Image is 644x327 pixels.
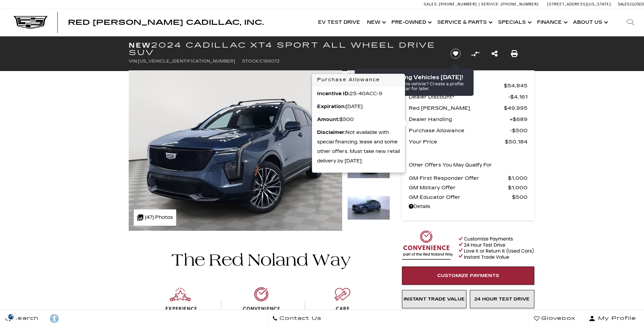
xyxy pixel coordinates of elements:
p: Not available with special financing, lease and some other offers. Must take new retail delivery ... [317,128,400,166]
a: EV Test Drive [315,9,364,36]
p: Other Offers You May Qualify For [409,160,492,170]
span: C199072 [259,59,279,64]
a: Purchase Allowance $500 [409,126,528,135]
span: GM First Responder Offer [409,173,508,183]
img: Cadillac Dark Logo with Cadillac White Text [14,16,48,29]
img: New 2024 Deep Sea Metallic Cadillac Sport image 4 [347,196,390,220]
span: Dealer Handling [409,115,510,124]
span: Instant Trade Value [404,296,465,302]
div: (47) Photos [134,209,176,226]
span: $689 [510,115,528,124]
span: Glovebox [539,314,575,323]
span: Service: [481,2,500,6]
a: Print this New 2024 Cadillac XT4 Sport All Wheel Drive SUV [511,49,518,58]
strong: New [129,41,151,49]
a: GM First Responder Offer $1,000 [409,173,528,183]
a: Dealer Discount* $4,161 [409,92,528,102]
span: $1,000 [508,173,528,183]
span: $4,161 [508,92,528,102]
span: $54,845 [504,81,528,90]
strong: Expiration: [317,104,346,109]
span: GM Educator Offer [409,192,512,202]
a: Specials [495,9,534,36]
a: [STREET_ADDRESS][US_STATE] [547,2,611,6]
span: Red [PERSON_NAME] [409,103,504,113]
img: New 2024 Deep Sea Metallic Cadillac Sport image 1 [347,70,390,103]
a: About Us [570,9,610,36]
img: New 2024 Deep Sea Metallic Cadillac Sport image 1 [129,70,342,231]
a: Customize Payments [402,266,534,285]
button: Compare Vehicle [470,49,480,59]
span: Red [PERSON_NAME] Cadillac, Inc. [68,18,264,27]
a: Red [PERSON_NAME] Cadillac, Inc. [68,19,264,26]
button: Save vehicle [448,48,463,59]
span: Search [11,314,39,323]
strong: Incentive ID: [317,91,350,97]
span: [PHONE_NUMBER] [501,2,539,6]
a: Red [PERSON_NAME] $49,995 [409,103,528,113]
img: Opt-Out Icon [3,313,19,320]
span: MSRP [409,81,504,90]
a: Your Price $50,184 [409,137,528,147]
span: Closed [630,2,644,6]
span: $50,184 [505,137,528,147]
h1: 2024 Cadillac XT4 Sport All Wheel Drive SUV [129,41,439,56]
a: GM Military Offer $1,000 [409,183,528,192]
span: $1,000 [508,183,528,192]
a: New [364,9,388,36]
h3: Purchase Allowance [312,74,405,86]
p: [DATE] [317,102,400,111]
span: GM Military Offer [409,183,508,192]
span: [PHONE_NUMBER] [439,2,477,6]
a: Glovebox [529,310,581,327]
a: Contact Us [267,310,327,327]
p: $500 [317,115,400,124]
a: Finance [534,9,570,36]
a: 24 Hour Test Drive [470,290,534,308]
span: Dealer Discount* [409,92,508,102]
button: Open user profile menu [581,310,644,327]
span: [US_VEHICLE_IDENTIFICATION_NUMBER] [138,59,235,64]
a: Pre-Owned [388,9,434,36]
span: Purchase Allowance [409,126,510,135]
a: Details [409,202,528,211]
a: Sales: [PHONE_NUMBER] [424,2,479,6]
span: Stock: [242,59,259,64]
section: Click to Open Cookie Consent Modal [3,313,19,320]
a: Service & Parts [434,9,495,36]
span: $500 [512,192,528,202]
span: Sales: [424,2,438,6]
a: Share this New 2024 Cadillac XT4 Sport All Wheel Drive SUV [492,49,498,58]
strong: Amount: [317,117,339,122]
a: Dealer Handling $689 [409,115,528,124]
span: Sales: [618,2,630,6]
span: Customize Payments [437,273,499,278]
span: 24 Hour Test Drive [474,296,530,302]
span: $49,995 [504,103,528,113]
a: Instant Trade Value [402,290,466,308]
span: Your Price [409,137,505,147]
p: 25-40ACC-9 [317,89,400,99]
span: VIN: [129,59,138,64]
span: $500 [510,126,528,135]
a: Service: [PHONE_NUMBER] [479,2,540,6]
span: Contact Us [278,314,321,323]
a: MSRP $54,845 [409,81,528,90]
strong: Disclaimer: [317,130,346,135]
a: GM Educator Offer $500 [409,192,528,202]
span: My Profile [595,314,636,323]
